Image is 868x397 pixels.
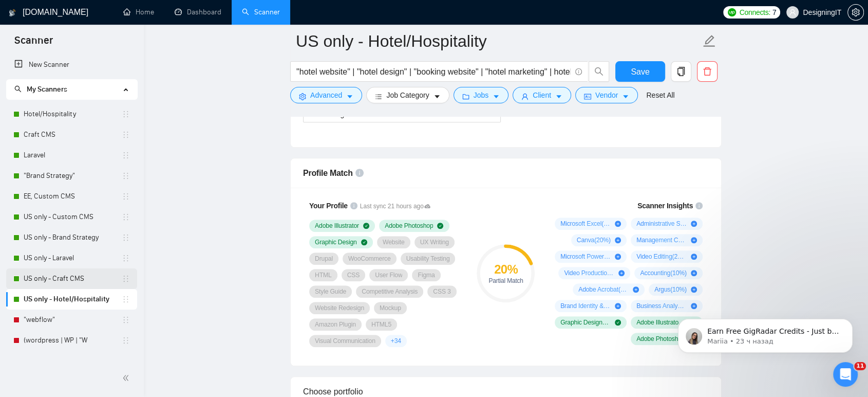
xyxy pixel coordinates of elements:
span: Microsoft PowerPoint ( 20 %) [560,252,611,261]
span: check-circle [615,319,621,326]
span: holder [122,192,130,201]
button: Save [615,61,665,82]
span: Your Profile [309,202,348,210]
a: searchScanner [242,8,280,16]
span: plus-circle [615,237,621,243]
span: double-left [122,373,133,383]
input: Scanner name... [296,28,701,54]
span: Mockup [380,304,401,312]
li: US only - Custom CMS [6,207,137,227]
span: Graphic Design [315,238,357,246]
span: user [789,9,796,16]
a: "webflow" [24,310,122,330]
span: plus-circle [691,221,697,227]
span: Last sync 21 hours ago [360,202,431,211]
span: info-circle [695,202,703,209]
span: plus-circle [618,270,625,276]
span: caret-down [346,93,353,100]
span: Video Editing ( 20 %) [636,252,687,261]
a: US only - Hotel/Hospitality [24,289,122,310]
span: info-circle [355,169,364,177]
li: Hotel/Hospitality [6,104,137,124]
span: 7 [772,7,777,18]
button: idcardVendorcaret-down [575,87,638,103]
span: Canva ( 20 %) [577,236,611,244]
a: US only - Craft CMS [24,268,122,289]
span: user [521,93,529,100]
iframe: Intercom notifications сообщение [663,297,868,369]
a: New Scanner [14,55,129,75]
span: search [14,85,22,93]
span: bars [375,93,382,100]
span: Business Analysis & Strategy ( 10 %) [636,302,687,310]
span: delete [697,67,717,76]
button: barsJob Categorycaret-down [366,87,449,103]
span: plus-circle [615,303,621,309]
span: Figma [418,271,435,279]
span: Drupal [315,255,333,263]
span: Amazon Plugin [315,320,356,329]
span: Usability Testing [406,255,450,263]
span: info-circle [350,202,357,209]
li: US only - Laravel [6,248,137,268]
button: setting [847,4,864,21]
span: WooCommerce [348,255,391,263]
span: Website [383,238,405,246]
span: holder [122,316,130,324]
span: My Scanners [27,85,67,94]
a: US only - Laravel [24,248,122,268]
span: caret-down [622,93,629,100]
span: Adobe Illustrator [315,222,359,230]
span: Administrative Support ( 20 %) [636,220,687,228]
button: delete [697,61,718,82]
span: copy [671,67,691,76]
span: caret-down [555,93,562,100]
span: Graphic Design ( 20 %) [560,318,611,327]
span: folder [462,93,469,100]
span: Scanner [6,33,61,55]
span: Jobs [474,89,489,101]
span: Scanner Insights [637,202,693,209]
span: User Flow [375,271,402,279]
li: (wordpress | WP | "W [6,330,137,351]
span: check-circle [361,239,367,245]
span: Website Redesign [315,304,364,312]
span: holder [122,131,130,139]
span: holder [122,172,130,180]
button: search [589,61,609,82]
span: Profile Match [303,169,353,177]
a: Hotel/Hospitality [24,104,122,124]
span: Video Production ( 20 %) [564,269,614,277]
input: Search Freelance Jobs... [296,65,571,78]
span: Job Category [386,89,429,101]
li: Craft CMS [6,124,137,145]
img: logo [9,5,16,21]
span: Style Guide [315,287,346,296]
span: plus-circle [615,254,621,260]
span: caret-down [433,93,441,100]
span: holder [122,254,130,262]
button: folderJobscaret-down [454,87,509,103]
span: Save [631,65,649,78]
a: EE, Custom CMS [24,186,122,207]
span: plus-circle [615,221,621,227]
span: holder [122,233,130,242]
span: Accounting ( 10 %) [640,269,686,277]
li: "webflow" [6,310,137,330]
span: idcard [584,93,591,100]
span: CSS [347,271,360,279]
a: US only - Custom CMS [24,207,122,227]
a: homeHome [123,8,154,16]
span: Connects: [739,7,770,18]
button: copy [671,61,691,82]
span: info-circle [575,68,582,75]
span: plus-circle [691,270,697,276]
span: CSS 3 [433,287,450,296]
a: setting [847,8,864,16]
span: Adobe Photoshop ( 10 %) [636,335,687,343]
span: search [589,67,609,76]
